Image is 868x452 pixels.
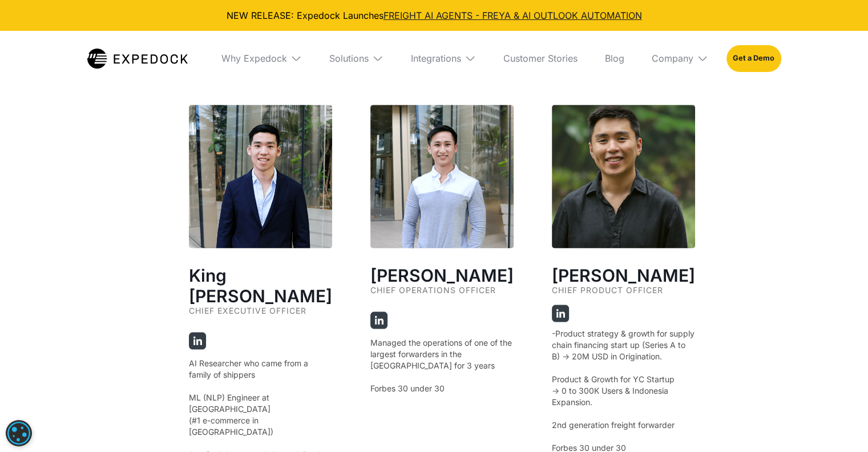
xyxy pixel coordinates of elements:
[320,31,393,86] div: Solutions
[189,105,332,248] img: CEO King Alandy Dy
[596,31,633,86] a: Blog
[726,45,781,71] a: Get a Demo
[411,53,461,64] div: Integrations
[370,105,514,248] img: COO Jeff Tan
[652,53,693,64] div: Company
[811,397,868,452] iframe: Chat Widget
[552,265,695,285] h3: [PERSON_NAME]
[494,31,587,86] a: Customer Stories
[189,306,332,325] div: Chief Executive Officer
[212,31,311,86] div: Why Expedock
[383,10,642,21] a: FREIGHT AI AGENTS - FREYA & AI OUTLOOK AUTOMATION
[370,285,514,305] div: Chief Operations Officer
[552,105,695,248] img: Jig Young, co-founder and chief product officer at Expedock.com
[370,265,514,285] h3: [PERSON_NAME]
[370,337,514,394] p: Managed the operations of one of the largest forwarders in the [GEOGRAPHIC_DATA] for 3 years Forb...
[402,31,485,86] div: Integrations
[189,265,332,306] h2: King [PERSON_NAME]
[9,9,859,22] div: NEW RELEASE: Expedock Launches
[329,53,369,64] div: Solutions
[221,53,287,64] div: Why Expedock
[552,285,695,305] div: Chief Product Officer
[643,31,717,86] div: Company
